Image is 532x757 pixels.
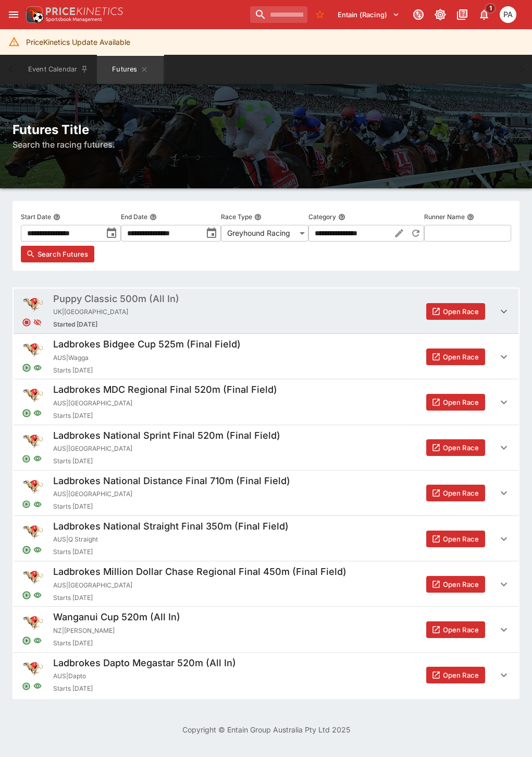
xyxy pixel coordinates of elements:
[22,545,31,555] svg: Open
[53,671,236,681] span: AUS | Dapto
[426,439,485,456] button: Open Race
[22,429,45,452] img: greyhound_racing.png
[14,289,518,334] button: Puppy Classic 500m (All In)UK|[GEOGRAPHIC_DATA]Started [DATE]Open Race
[497,3,519,26] button: Peter Addley
[426,485,485,501] button: Open Race
[475,5,493,24] button: Notifications
[53,213,60,221] button: Start Date
[22,475,45,498] img: greyhound_racing.png
[33,682,42,690] svg: Visible
[14,516,518,561] button: Ladbrokes National Straight Final 350m (Final Field)AUS|Q StraightStarts [DATE]Open Race
[424,212,465,221] p: Runner Name
[38,249,88,259] span: Search Futures
[53,547,289,557] span: Starts [DATE]
[53,353,241,363] span: AUS | Wagga
[22,293,45,316] img: greyhound_racing.png
[22,657,45,680] img: greyhound_racing.png
[33,364,42,372] svg: Visible
[53,411,277,421] span: Starts [DATE]
[467,213,474,221] button: Runner Name
[121,212,147,221] p: End Date
[23,4,44,25] img: PriceKinetics Logo
[221,212,252,221] p: Race Type
[14,653,518,698] button: Ladbrokes Dapto Megastar 520m (All In)AUS|DaptoStarts [DATE]Open Race
[426,349,485,365] button: Open Race
[22,363,31,373] svg: Open
[53,338,241,350] h5: Ladbrokes Bidgee Cup 525m (Final Field)
[53,456,280,466] span: Starts [DATE]
[14,471,518,516] button: Ladbrokes National Distance Final 710m (Final Field)AUS|[GEOGRAPHIC_DATA]Starts [DATE]Open Race
[53,683,236,694] span: Starts [DATE]
[13,138,519,151] h6: Search the racing futures.
[53,520,289,532] h5: Ladbrokes National Straight Final 350m (Final Field)
[22,55,95,84] button: Event Calendar
[26,32,130,52] div: PriceKinetics Update Available
[97,55,164,84] button: Futures
[22,611,45,634] img: greyhound_racing.png
[53,365,241,376] span: Starts [DATE]
[53,638,180,648] span: Starts [DATE]
[53,580,347,591] span: AUS | [GEOGRAPHIC_DATA]
[53,307,179,317] span: UK | [GEOGRAPHIC_DATA]
[202,224,221,243] button: toggle date time picker
[102,224,121,243] button: toggle date time picker
[426,531,485,547] button: Open Race
[22,338,45,361] img: greyhound_racing.png
[14,425,518,471] button: Ladbrokes National Sprint Final 520m (Final Field)AUS|[GEOGRAPHIC_DATA]Starts [DATE]Open Race
[22,566,45,588] img: greyhound_racing.png
[14,607,518,652] button: Wanganui Cup 520m (All In)NZ|[PERSON_NAME]Starts [DATE]Open Race
[221,225,308,242] div: Greyhound Racing
[426,621,485,638] button: Open Race
[22,408,31,418] svg: Open
[53,593,347,603] span: Starts [DATE]
[22,318,31,327] svg: Closed
[46,7,123,15] img: PriceKinetics
[150,213,157,221] button: End Date
[426,667,485,683] button: Open Race
[391,225,407,242] button: Edit Category
[33,591,42,599] svg: Visible
[409,5,428,24] button: Connected to PK
[21,212,51,221] p: Start Date
[22,682,31,691] svg: Open
[13,122,519,138] h2: Futures Title
[22,520,45,543] img: greyhound_racing.png
[500,6,516,23] div: Peter Addley
[33,409,42,417] svg: Visible
[53,566,347,578] h5: Ladbrokes Million Dollar Chase Regional Final 450m (Final Field)
[426,303,485,320] button: Open Race
[53,383,277,395] h5: Ladbrokes MDC Regional Final 520m (Final Field)
[53,657,236,669] h5: Ladbrokes Dapto Megastar 520m (All In)
[33,500,42,509] svg: Visible
[426,394,485,411] button: Open Race
[53,443,280,454] span: AUS | [GEOGRAPHIC_DATA]
[46,17,102,22] img: Sportsbook Management
[21,246,94,262] button: Search Futures
[53,293,179,305] h5: Puppy Classic 500m (All In)
[14,561,518,607] button: Ladbrokes Million Dollar Chase Regional Final 450m (Final Field)AUS|[GEOGRAPHIC_DATA]Starts [DATE...
[22,383,45,406] img: greyhound_racing.png
[22,636,31,645] svg: Open
[312,6,328,23] button: No Bookmarks
[33,636,42,645] svg: Visible
[22,591,31,600] svg: Open
[407,225,424,242] button: Reset Category to All Racing
[53,534,289,545] span: AUS | Q Straight
[53,319,179,330] span: Started [DATE]
[431,5,450,24] button: Toggle light/dark mode
[254,213,262,221] button: Race Type
[53,626,180,636] span: NZ | [PERSON_NAME]
[53,611,180,623] h5: Wanganui Cup 520m (All In)
[485,3,496,14] span: 1
[4,5,23,24] button: open drawer
[14,379,518,425] button: Ladbrokes MDC Regional Final 520m (Final Field)AUS|[GEOGRAPHIC_DATA]Starts [DATE]Open Race
[53,398,277,408] span: AUS | [GEOGRAPHIC_DATA]
[250,6,307,23] input: search
[14,334,518,379] button: Ladbrokes Bidgee Cup 525m (Final Field)AUS|WaggaStarts [DATE]Open Race
[22,454,31,464] svg: Open
[33,318,42,327] svg: Hidden
[33,546,42,554] svg: Visible
[308,212,336,221] p: Category
[33,454,42,463] svg: Visible
[453,5,472,24] button: Documentation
